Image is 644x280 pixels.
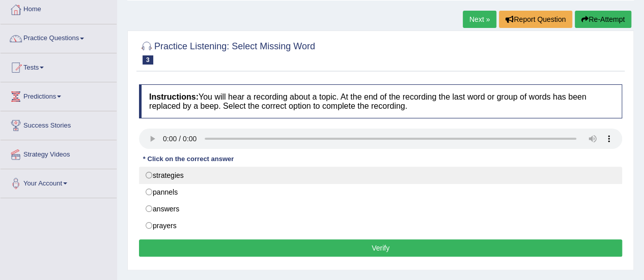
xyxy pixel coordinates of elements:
[139,167,622,184] label: strategies
[143,55,153,65] span: 3
[1,53,117,79] a: Tests
[139,39,315,65] h2: Practice Listening: Select Missing Word
[575,11,631,28] button: Re-Attempt
[463,11,496,28] a: Next »
[1,24,117,50] a: Practice Questions
[139,84,622,118] h4: You will hear a recording about a topic. At the end of the recording the last word or group of wo...
[139,200,622,217] label: answers
[139,239,622,257] button: Verify
[1,140,117,166] a: Strategy Videos
[1,111,117,137] a: Success Stories
[499,11,572,28] button: Report Question
[149,92,199,101] b: Instructions:
[139,217,622,234] label: prayers
[1,169,117,195] a: Your Account
[139,183,622,201] label: pannels
[139,154,238,164] div: * Click on the correct answer
[1,82,117,108] a: Predictions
